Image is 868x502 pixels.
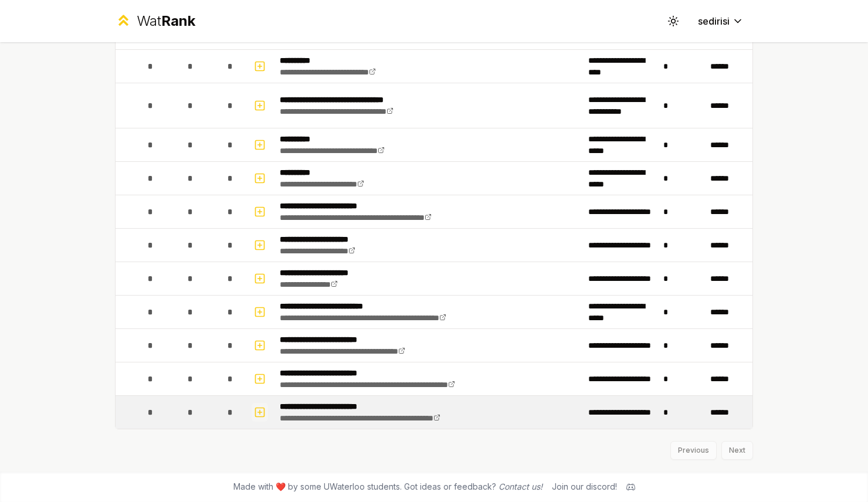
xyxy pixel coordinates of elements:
a: Contact us! [499,481,542,491]
a: WatRank [115,12,195,30]
div: Wat [137,12,195,30]
span: sedirisi [698,14,730,28]
button: sedirisi [689,11,753,32]
span: Rank [161,12,195,29]
span: Made with ❤️ by some UWaterloo students. Got ideas or feedback? [233,481,542,493]
div: Join our discord! [552,481,617,493]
